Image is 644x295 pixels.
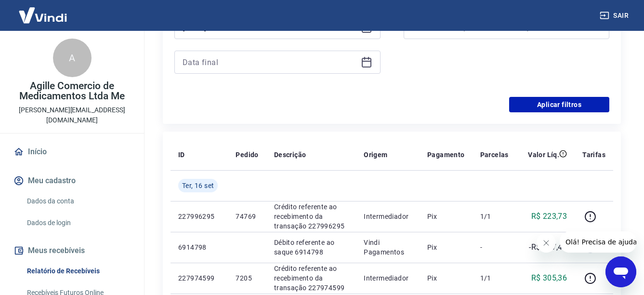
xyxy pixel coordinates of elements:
p: 1/1 [480,212,509,221]
p: [PERSON_NAME][EMAIL_ADDRESS][DOMAIN_NAME] [8,105,136,125]
span: Olá! Precisa de ajuda? [6,7,81,14]
p: Crédito referente ao recebimento da transação 227996295 [274,202,348,231]
p: Pagamento [427,150,465,160]
p: 7205 [236,273,258,283]
p: Vindi Pagamentos [364,238,412,257]
iframe: Mensagem da empresa [560,231,636,253]
p: Débito referente ao saque 6914798 [274,238,348,257]
p: Descrição [274,150,306,160]
p: Tarifas [582,150,605,160]
p: Intermediador [364,212,412,221]
p: 74769 [236,212,258,221]
p: R$ 305,36 [531,272,567,284]
button: Meus recebíveis [12,240,132,261]
button: Meu cadastro [12,170,132,191]
input: Data final [183,55,357,69]
button: Aplicar filtros [509,97,609,112]
p: Pedido [236,150,258,160]
div: A [53,39,92,77]
span: Ter, 16 set [182,181,214,190]
a: Dados de login [23,213,132,233]
a: Relatório de Recebíveis [23,261,132,281]
p: 1/1 [480,273,509,283]
a: Início [12,141,132,162]
p: Valor Líq. [528,150,559,160]
p: Agille Comercio de Medicamentos Ltda Me [8,81,136,101]
p: R$ 223,73 [531,211,567,222]
p: -R$ 927,49 [529,241,567,253]
p: ID [178,150,185,160]
p: Pix [427,242,465,252]
p: Pix [427,273,465,283]
button: Sair [598,7,632,25]
img: Vindi [12,0,74,30]
p: Intermediador [364,273,412,283]
p: Origem [364,150,387,160]
p: 227996295 [178,212,220,221]
iframe: Fechar mensagem [537,233,556,253]
iframe: Botão para abrir a janela de mensagens [605,256,636,287]
p: Pix [427,212,465,221]
p: - [480,242,509,252]
p: 227974599 [178,273,220,283]
p: Crédito referente ao recebimento da transação 227974599 [274,264,348,293]
p: Parcelas [480,150,509,160]
a: Dados da conta [23,191,132,211]
p: 6914798 [178,242,220,252]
